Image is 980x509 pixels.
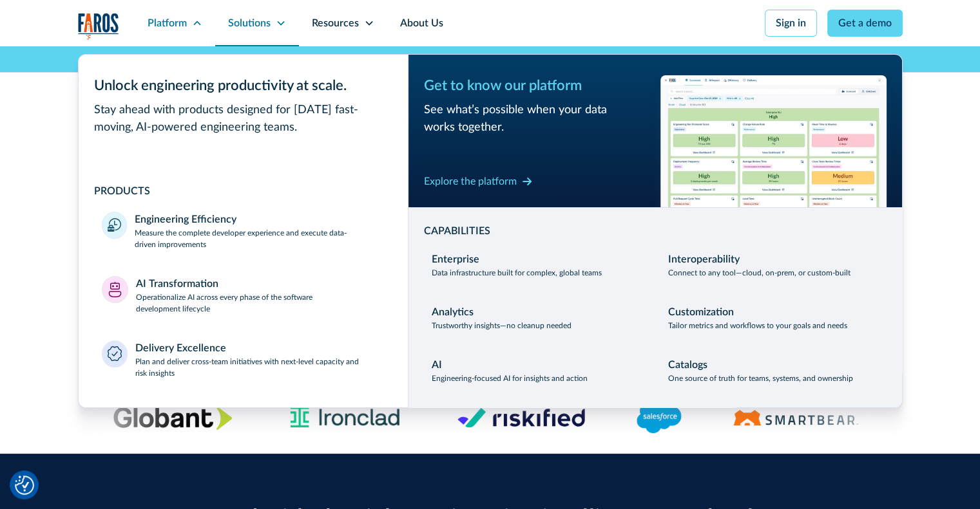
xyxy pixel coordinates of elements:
img: Logo of the analytics and reporting company Faros. [78,13,119,39]
div: Unlock engineering productivity at scale. [94,75,392,97]
a: AIEngineering-focused AI for insights and action [424,349,650,392]
a: CatalogsOne source of truth for teams, systems, and ownership [660,349,887,392]
div: Engineering Efficiency [135,212,236,227]
div: Explore the platform [424,174,517,189]
a: Explore the platform [424,171,532,192]
p: One source of truth for teams, systems, and ownership [668,373,853,384]
p: Plan and deliver cross-team initiatives with next-level capacity and risk insights [135,356,385,379]
div: Customization [668,304,734,320]
a: home [78,13,119,39]
a: Engineering EfficiencyMeasure the complete developer experience and execute data-driven improvements [94,204,392,258]
div: Analytics [432,304,474,320]
a: AnalyticsTrustworthy insights—no cleanup needed [424,297,650,339]
a: EnterpriseData infrastructure built for complex, global teams [424,244,650,286]
p: Measure the complete developer experience and execute data-driven improvements [135,227,385,250]
p: Connect to any tool—cloud, on-prem, or custom-built [668,267,850,279]
img: Logo of the CRM platform Salesforce. [637,402,681,433]
a: Delivery ExcellencePlan and deliver cross-team initiatives with next-level capacity and risk insi... [94,333,392,387]
a: InteroperabilityConnect to any tool—cloud, on-prem, or custom-built [660,244,887,286]
div: See what’s possible when your data works together. [424,102,650,136]
div: AI [432,357,442,373]
a: Sign in [765,10,817,37]
div: Interoperability [668,252,740,267]
img: Logo of the software testing platform SmartBear. [733,410,858,425]
a: CustomizationTailor metrics and workflows to your goals and needs [660,297,887,339]
a: AI TransformationOperationalize AI across every phase of the software development lifecycle [94,268,392,322]
div: PRODUCTS [94,183,392,199]
div: CAPABILITIES [424,223,887,239]
a: Get a demo [827,10,903,37]
img: Workflow productivity trends heatmap chart [660,75,887,207]
div: Catalogs [668,357,707,373]
img: Revisit consent button [15,476,34,495]
div: Resources [312,15,359,31]
div: Platform [148,15,187,31]
p: Tailor metrics and workflows to your goals and needs [668,320,847,331]
div: Stay ahead with products designed for [DATE] fast-moving, AI-powered engineering teams. [94,102,392,136]
div: Enterprise [432,252,479,267]
img: Globant's logo [113,406,233,430]
img: Ironclad Logo [284,402,406,433]
div: Solutions [228,15,271,31]
p: Engineering-focused AI for insights and action [432,373,588,384]
div: Delivery Excellence [135,340,226,356]
p: Trustworthy insights—no cleanup needed [432,320,572,331]
p: Data infrastructure built for complex, global teams [432,267,602,279]
div: AI Transformation [136,276,218,292]
button: Cookie Settings [15,476,34,495]
p: Operationalize AI across every phase of the software development lifecycle [136,292,385,315]
nav: Platform [78,46,903,408]
img: Logo of the risk management platform Riskified. [457,407,585,428]
div: Get to know our platform [424,75,650,97]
